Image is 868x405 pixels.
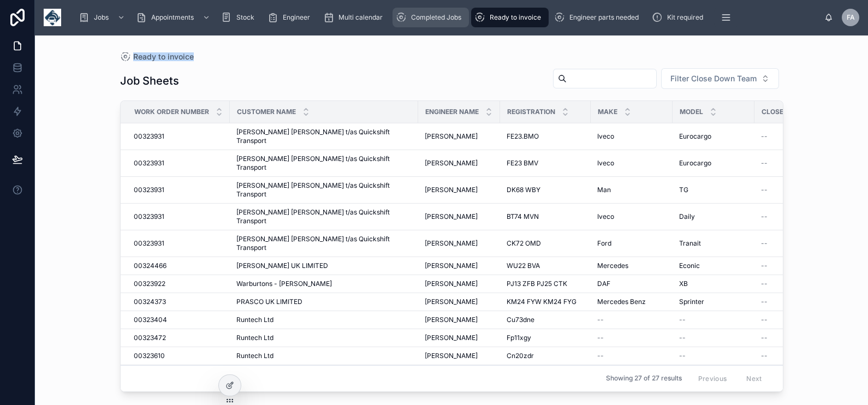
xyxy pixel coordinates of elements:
[236,297,302,306] span: PRASCO UK LIMITED
[507,186,584,194] a: DK68 WBY
[425,352,494,360] a: [PERSON_NAME]
[847,13,855,22] span: FA
[762,108,827,116] span: Close Down Team
[134,352,165,360] span: 00323610
[679,315,686,324] span: --
[218,8,262,27] a: Stock
[120,73,179,88] h1: Job Sheets
[661,68,779,89] button: Select Button
[597,212,614,221] span: Iveco
[761,315,841,324] a: --
[425,261,478,270] span: [PERSON_NAME]
[507,212,539,221] span: BT74 MVN
[761,297,841,306] a: --
[507,261,584,270] a: WU22 BVA
[679,279,688,288] span: XB
[44,9,61,26] img: App logo
[134,297,166,306] span: 00324373
[507,261,540,270] span: WU22 BVA
[597,186,611,194] span: Man
[597,333,666,342] a: --
[236,154,412,172] a: [PERSON_NAME] [PERSON_NAME] t/as Quickshift Transport
[236,261,328,270] span: [PERSON_NAME] UK LIMITED
[761,186,841,194] a: --
[134,333,166,342] span: 00323472
[507,212,584,221] a: BT74 MVN
[236,315,274,324] span: Runtech Ltd
[761,279,841,288] a: --
[134,333,223,342] a: 00323472
[597,261,666,270] a: Mercedes
[679,212,748,221] a: Daily
[597,279,666,288] a: DAF
[134,315,223,324] a: 00323404
[283,13,310,22] span: Engineer
[236,208,412,225] a: [PERSON_NAME] [PERSON_NAME] t/as Quickshift Transport
[507,352,584,360] a: Cn20zdr
[597,132,666,141] a: Iveco
[134,279,223,288] a: 00323922
[236,181,412,199] a: [PERSON_NAME] [PERSON_NAME] t/as Quickshift Transport
[134,297,223,306] a: 00324373
[597,297,666,306] a: Mercedes Benz
[236,352,274,360] span: Runtech Ltd
[679,239,701,248] span: Tranait
[679,333,748,342] a: --
[679,212,695,221] span: Daily
[151,13,194,22] span: Appointments
[507,352,534,360] span: Cn20zdr
[761,239,841,248] a: --
[761,261,841,270] a: --
[507,159,584,168] a: FE23 BMV
[597,352,604,360] span: --
[679,333,686,342] span: --
[134,261,167,270] span: 00324466
[425,261,494,270] a: [PERSON_NAME]
[425,297,478,306] span: [PERSON_NAME]
[134,352,223,360] a: 00323610
[134,159,164,168] span: 00323931
[134,212,164,221] span: 00323931
[761,212,768,221] span: --
[490,13,541,22] span: Ready to invoice
[679,352,686,360] span: --
[425,239,478,248] span: [PERSON_NAME]
[471,8,549,27] a: Ready to invoice
[236,128,412,145] a: [PERSON_NAME] [PERSON_NAME] t/as Quickshift Transport
[507,132,539,141] span: FE23.BMO
[236,235,412,252] a: [PERSON_NAME] [PERSON_NAME] t/as Quickshift Transport
[679,297,704,306] span: Sprinter
[507,279,584,288] a: PJ13 ZFB PJ25 CTK
[761,352,768,360] span: --
[507,297,576,306] span: KM24 FYW KM24 FYG
[597,159,666,168] a: Iveco
[425,333,478,342] span: [PERSON_NAME]
[597,132,614,141] span: Iveco
[679,261,748,270] a: Econic
[425,108,479,116] span: Engineer Name
[320,8,390,27] a: Multi calendar
[425,212,494,221] a: [PERSON_NAME]
[425,279,478,288] span: [PERSON_NAME]
[75,8,130,27] a: Jobs
[597,333,604,342] span: --
[425,315,494,324] a: [PERSON_NAME]
[670,73,757,84] span: Filter Close Down Team
[134,108,209,116] span: Work Order Number
[597,212,666,221] a: Iveco
[134,315,167,324] span: 00323404
[679,159,748,168] a: Eurocargo
[761,279,768,288] span: --
[237,108,296,116] span: Customer Name
[134,239,223,248] a: 00323931
[597,239,666,248] a: Ford
[507,297,584,306] a: KM24 FYW KM24 FYG
[507,108,555,116] span: Registration
[507,159,538,168] span: FE23 BMV
[507,132,584,141] a: FE23.BMO
[425,132,494,141] a: [PERSON_NAME]
[134,132,223,141] a: 00323931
